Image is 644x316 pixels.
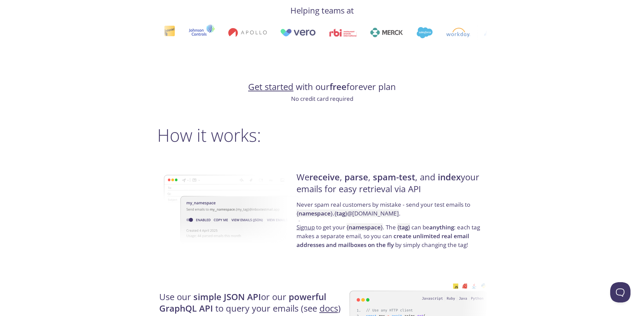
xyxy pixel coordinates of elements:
[228,28,266,37] img: apollo
[373,171,415,183] strong: spam-test
[349,223,381,231] strong: namespace
[296,172,485,200] h4: We , , , and your emails for easy retrieval via API
[416,27,432,38] img: salesforce
[344,171,368,183] strong: parse
[164,25,175,40] img: interac
[370,28,403,37] img: merck
[610,282,630,302] iframe: Help Scout Beacon - Open
[446,28,470,37] img: workday
[280,29,316,37] img: vero
[397,223,410,231] code: { }
[438,171,461,183] strong: index
[329,29,356,37] img: rbi
[164,156,302,263] img: namespace-image
[296,209,399,217] code: { } . { } @[DOMAIN_NAME]
[429,223,454,231] strong: anything
[193,291,261,303] strong: simple JSON API
[299,209,331,217] strong: namespace
[248,81,293,93] a: Get started
[296,232,469,249] strong: create unlimited real email addresses and mailboxes on the fly
[159,291,326,314] strong: powerful GraphQL API
[319,302,338,314] a: docs
[336,209,345,217] strong: tag
[347,223,383,231] code: { }
[330,81,347,93] strong: free
[296,200,485,223] p: Never spam real customers by mistake - send your test emails to .
[157,94,487,103] p: No credit card required
[399,223,408,231] strong: tag
[157,125,487,145] h2: How it works:
[296,223,485,249] p: to get your . The can be : each tag makes a separate email, so you can by simply changing the tag!
[296,223,315,231] a: Signup
[157,81,487,93] h4: with our forever plan
[157,5,487,16] h4: Helping teams at
[188,24,214,41] img: johnsoncontrols
[309,171,340,183] strong: receive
